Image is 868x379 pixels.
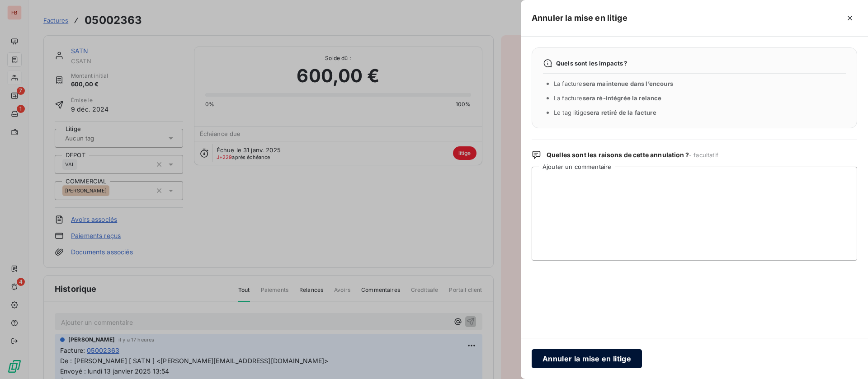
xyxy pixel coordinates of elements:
[587,109,656,116] span: sera retiré de la facture
[532,349,642,368] button: Annuler la mise en litige
[532,12,627,24] h5: Annuler la mise en litige
[554,80,673,87] span: La facture
[583,94,662,102] span: sera ré-intégrée la relance
[583,80,673,87] span: sera maintenue dans l’encours
[554,94,662,102] span: La facture
[837,348,859,370] iframe: Intercom live chat
[554,109,656,116] span: Le tag litige
[689,151,718,159] span: - facultatif
[547,150,718,159] span: Quelles sont les raisons de cette annulation ?
[556,60,627,67] span: Quels sont les impacts ?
